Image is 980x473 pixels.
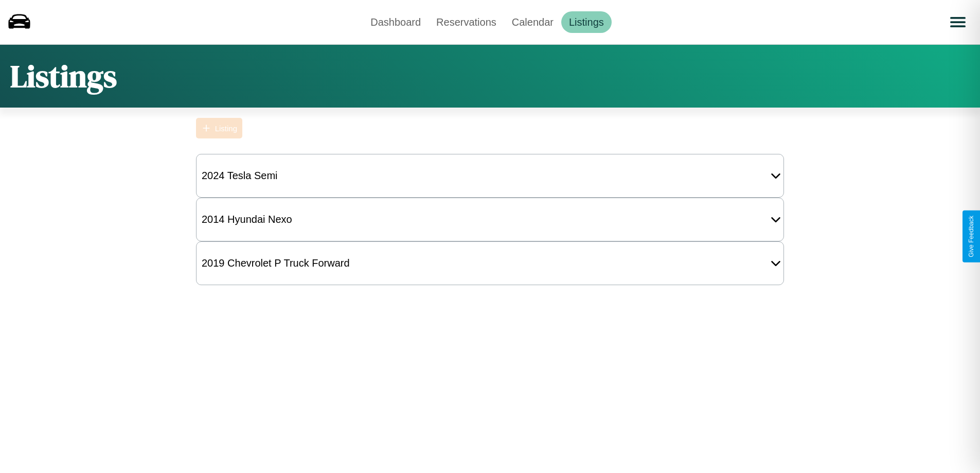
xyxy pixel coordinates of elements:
div: 2019 Chevrolet P Truck Forward [197,252,355,274]
button: Listing [196,118,242,138]
div: Give Feedback [968,216,975,257]
div: 2014 Hyundai Nexo [197,208,297,231]
div: 2024 Tesla Semi [197,165,283,187]
a: Listings [561,11,612,33]
div: Listing [215,124,237,133]
button: Open menu [943,8,972,37]
a: Calendar [504,11,561,33]
a: Reservations [429,11,504,33]
a: Dashboard [363,11,429,33]
h1: Listings [10,55,117,97]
